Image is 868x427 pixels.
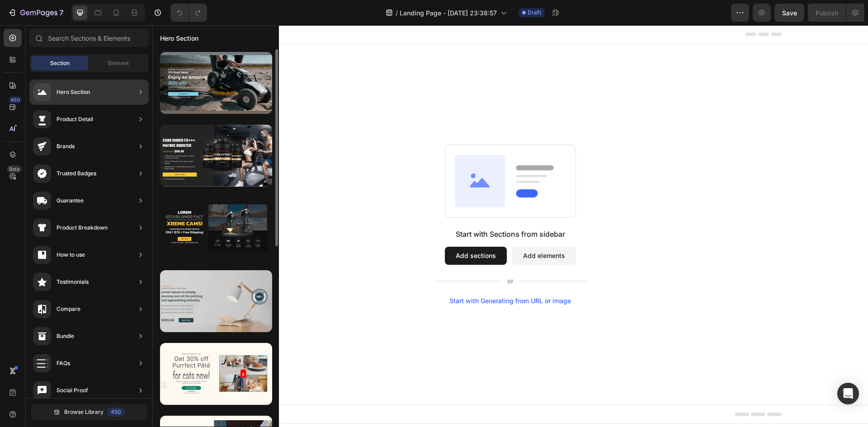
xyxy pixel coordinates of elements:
[57,142,75,151] div: Brands
[31,404,147,420] button: Browse Library450
[774,4,804,22] button: Save
[57,386,88,395] div: Social Proof
[50,59,70,67] span: Section
[57,169,96,178] div: Trusted Badges
[400,8,497,18] span: Landing Page - [DATE] 23:38:57
[816,8,838,18] div: Publish
[152,25,868,427] iframe: Design area
[107,408,125,417] div: 450
[528,9,541,17] span: Draft
[808,4,846,22] button: Publish
[837,383,859,404] div: Open Intercom Messenger
[9,96,22,103] div: 450
[4,4,67,22] button: 7
[360,221,424,239] button: Add elements
[57,359,70,368] div: FAQs
[59,7,63,18] p: 7
[7,165,22,173] div: Beta
[782,9,797,17] span: Save
[292,221,354,239] button: Add sections
[57,250,85,259] div: How to use
[57,115,93,124] div: Product Detail
[57,88,90,97] div: Hero Section
[396,8,398,18] span: /
[64,408,104,416] span: Browse Library
[57,305,80,314] div: Compare
[57,223,108,232] div: Product Breakdown
[57,332,74,341] div: Bundle
[29,29,149,47] input: Search Sections & Elements
[57,196,84,205] div: Guarantee
[108,59,129,67] span: Element
[170,4,207,22] div: Undo/Redo
[303,203,413,214] div: Start with Sections from sidebar
[57,277,89,286] div: Testimonials
[297,272,419,279] div: Start with Generating from URL or image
